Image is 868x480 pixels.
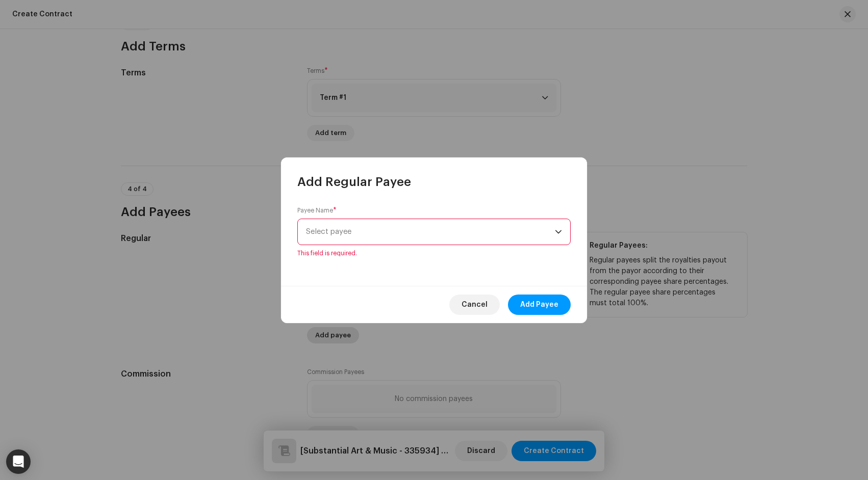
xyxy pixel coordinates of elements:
span: Add Payee [520,295,558,315]
span: Select payee [306,219,555,245]
button: Add Payee [508,295,571,315]
span: Select payee [306,228,351,235]
div: Open Intercom Messenger [6,449,31,474]
label: Payee Name [297,206,337,215]
span: Cancel [462,295,488,315]
span: Add Regular Payee [297,174,411,190]
button: Cancel [449,295,500,315]
div: dropdown trigger [555,219,562,245]
span: This field is required. [297,249,571,257]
